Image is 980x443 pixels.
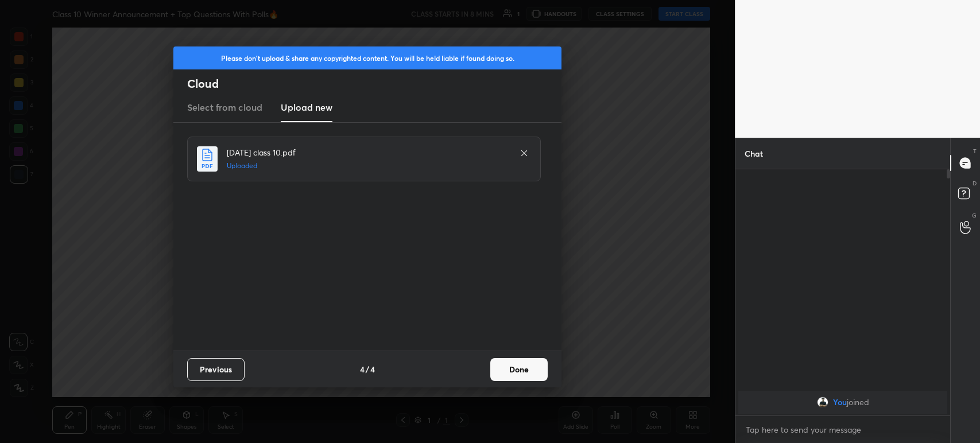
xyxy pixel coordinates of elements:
[973,147,977,156] p: T
[973,179,977,188] p: D
[735,388,950,416] div: grid
[227,161,508,171] h5: Uploaded
[173,46,561,69] div: Please don't upload & share any copyrighted content. You will be held liable if found doing so.
[360,363,365,375] h4: 4
[833,398,847,407] span: You
[735,138,772,169] p: Chat
[490,358,548,381] button: Done
[187,358,245,381] button: Previous
[227,146,508,158] h4: [DATE] class 10.pdf
[847,398,869,407] span: joined
[972,211,977,220] p: G
[281,100,332,114] h3: Upload new
[187,76,561,91] h2: Cloud
[370,363,375,375] h4: 4
[366,363,369,375] h4: /
[817,397,828,408] img: 3e477a94a14e43f8bd0b1333334fa1e6.jpg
